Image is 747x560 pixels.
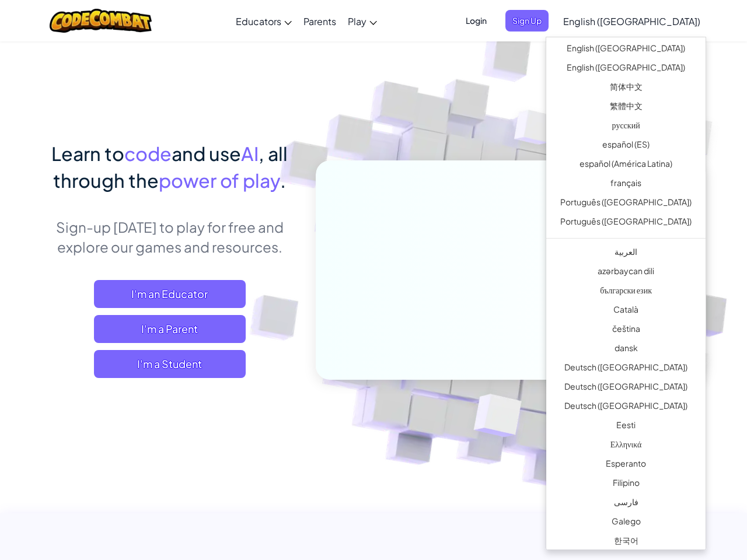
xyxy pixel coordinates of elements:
a: русский [546,117,706,136]
a: 简体中文 [546,79,706,98]
span: Learn to [51,142,124,165]
a: Play [342,5,383,37]
button: Sign Up [505,10,549,32]
a: español (ES) [546,136,706,156]
img: Overlap cubes [493,87,577,174]
span: Educators [236,15,281,27]
a: English ([GEOGRAPHIC_DATA]) [546,60,706,79]
a: čeština [546,321,706,340]
span: AI [241,142,259,165]
a: Ελληνικά [546,436,706,456]
img: Overlap cubes [445,369,550,466]
a: I'm an Educator [94,280,246,308]
button: Login [459,10,494,32]
span: power of play [159,169,280,192]
a: 한국어 [546,533,706,552]
a: español (América Latina) [546,156,706,175]
a: Deutsch ([GEOGRAPHIC_DATA]) [546,359,706,379]
a: Português ([GEOGRAPHIC_DATA]) [546,213,706,233]
p: Sign-up [DATE] to play for free and explore our games and resources. [41,217,298,257]
a: فارسی [546,494,706,513]
a: English ([GEOGRAPHIC_DATA]) [557,5,706,37]
a: dansk [546,340,706,359]
a: Deutsch ([GEOGRAPHIC_DATA]) [546,379,706,398]
a: English ([GEOGRAPHIC_DATA]) [546,40,706,60]
span: . [280,169,286,192]
a: Galego [546,513,706,533]
a: Eesti [546,417,706,436]
a: Educators [230,5,298,37]
a: Deutsch ([GEOGRAPHIC_DATA]) [546,398,706,417]
button: I'm a Student [94,350,246,378]
span: English ([GEOGRAPHIC_DATA]) [563,15,700,27]
a: Esperanto [546,456,706,475]
a: български език [546,282,706,302]
img: CodeCombat logo [50,9,152,33]
a: I'm a Parent [94,315,246,343]
span: and use [172,142,241,165]
span: code [124,142,172,165]
a: français [546,175,706,194]
span: Play [348,15,366,27]
a: Filipino [546,475,706,494]
a: Català [546,302,706,321]
a: 繁體中文 [546,98,706,117]
a: Parents [298,5,342,37]
a: Português ([GEOGRAPHIC_DATA]) [546,194,706,213]
a: azərbaycan dili [546,263,706,282]
a: العربية [546,244,706,263]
